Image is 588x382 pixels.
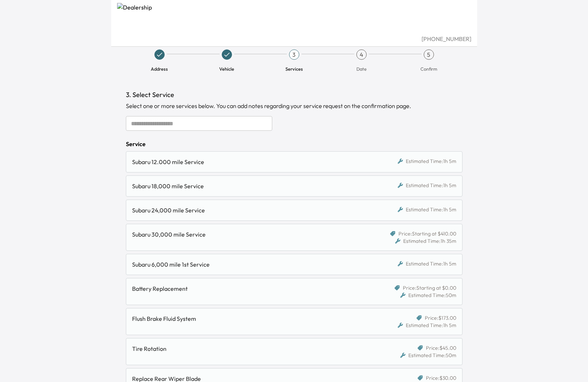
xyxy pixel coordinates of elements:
[356,49,367,60] div: 4
[395,237,456,245] div: Estimated Time: 1h 35m
[400,352,456,359] div: Estimated Time: 50m
[219,66,234,72] span: Vehicle
[151,66,168,72] span: Address
[126,101,462,110] div: Select one or more services below. You can add notes regarding your service request on the confir...
[420,66,437,72] span: Confirm
[117,3,471,34] img: Dealership
[426,344,456,352] span: Price: $45.00
[398,260,456,267] div: Estimated Time: 1h 5m
[132,260,370,269] div: Subaru 6,000 mile 1st Service
[356,66,367,72] span: Date
[289,49,299,60] div: 3
[426,374,456,382] span: Price: $30.00
[400,292,456,299] div: Estimated Time: 50m
[403,284,456,292] span: Price: Starting at $0.00
[132,344,370,353] div: Tire Rotation
[132,284,370,293] div: Battery Replacement
[132,230,370,239] div: Subaru 30,000 mile Service
[398,157,456,165] div: Estimated Time: 1h 5m
[126,90,462,100] h1: 3. Select Service
[126,140,462,148] div: Service
[132,206,370,215] div: Subaru 24,000 mile Service
[132,182,370,190] div: Subaru 18,000 mile Service
[398,206,456,213] div: Estimated Time: 1h 5m
[285,66,303,72] span: Services
[398,322,456,329] div: Estimated Time: 1h 5m
[398,230,456,237] span: Price: Starting at $410.00
[398,182,456,189] div: Estimated Time: 1h 5m
[424,49,434,60] div: 5
[132,157,370,166] div: Subaru 12.000 mile Service
[425,314,456,322] span: Price: $173.00
[132,314,370,323] div: Flush Brake Fluid System
[117,34,471,43] div: [PHONE_NUMBER]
